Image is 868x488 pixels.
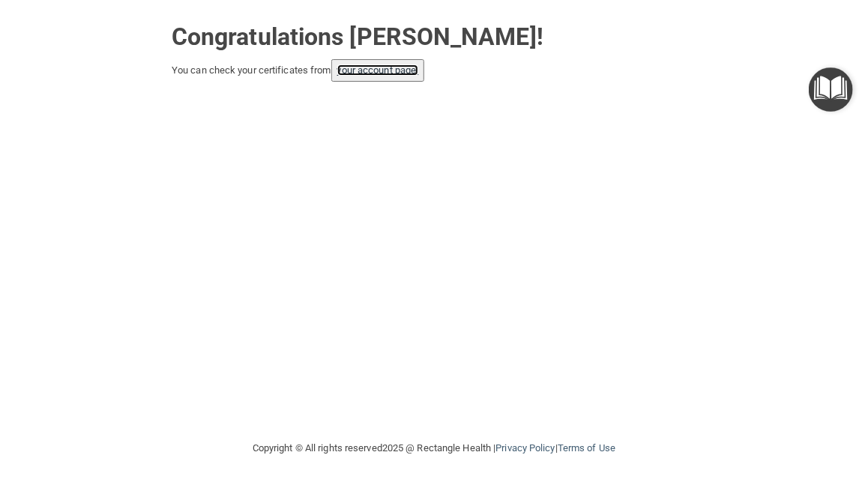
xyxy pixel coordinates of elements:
div: You can check your certificates from [172,59,696,82]
a: your account page! [337,64,419,76]
div: Copyright © All rights reserved 2025 @ Rectangle Health | | [160,424,708,472]
a: Privacy Policy [495,442,555,454]
button: your account page! [331,59,425,82]
button: Open Resource Center [809,67,853,112]
strong: Congratulations [PERSON_NAME]! [172,22,543,51]
a: Terms of Use [558,442,615,454]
